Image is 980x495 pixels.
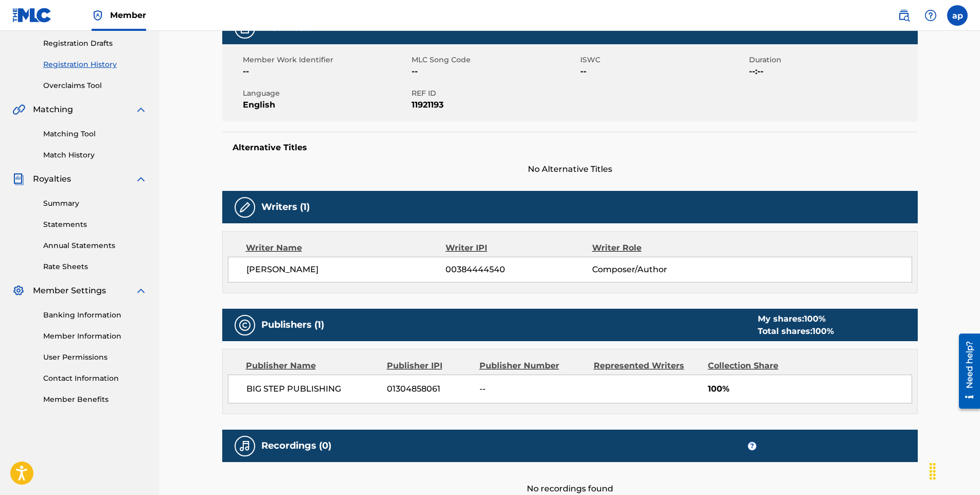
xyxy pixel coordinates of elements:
[758,325,834,338] div: Total shares:
[920,5,941,26] div: Help
[43,240,147,251] a: Annual Statements
[924,9,937,22] img: help
[239,440,251,452] img: Recordings
[43,261,147,272] a: Rate Sheets
[243,88,409,99] span: Language
[749,55,915,65] span: Duration
[43,394,147,405] a: Member Benefits
[110,9,146,21] span: Member
[951,329,980,412] iframe: Resource Center
[479,383,586,395] span: --
[233,143,907,153] h5: Alternative Titles
[758,313,834,325] div: My shares:
[387,383,472,395] span: 01304858061
[246,263,446,276] span: [PERSON_NAME]
[239,319,251,331] img: Publishers
[243,55,409,65] span: Member Work Identifier
[43,219,147,230] a: Statements
[92,9,104,22] img: Top Rightsholder
[239,201,251,214] img: Writers
[135,173,147,185] img: expand
[261,440,331,452] h5: Recordings (0)
[43,150,147,161] a: Match History
[929,446,980,495] iframe: Chat Widget
[243,99,409,111] span: English
[33,173,71,185] span: Royalties
[412,55,578,65] span: MLC Song Code
[446,242,592,254] div: Writer IPI
[708,360,808,372] div: Collection Share
[243,65,409,78] span: --
[246,383,380,395] span: BIG STEP PUBLISHING
[387,360,472,372] div: Publisher IPI
[246,242,446,254] div: Writer Name
[708,383,912,395] span: 100%
[12,173,25,185] img: Royalties
[594,360,700,372] div: Represented Writers
[412,99,578,111] span: 11921193
[12,285,25,297] img: Member Settings
[592,242,725,254] div: Writer Role
[43,38,147,49] a: Registration Drafts
[12,103,25,116] img: Matching
[222,462,918,495] div: No recordings found
[749,65,915,78] span: --:--
[135,103,147,116] img: expand
[43,80,147,91] a: Overclaims Tool
[924,456,941,487] div: Drag
[412,65,578,78] span: --
[33,103,73,116] span: Matching
[804,314,826,324] span: 100 %
[43,352,147,363] a: User Permissions
[592,263,725,276] span: Composer/Author
[43,129,147,139] a: Matching Tool
[748,442,756,450] span: ?
[580,55,746,65] span: ISWC
[261,319,324,331] h5: Publishers (1)
[135,285,147,297] img: expand
[43,198,147,209] a: Summary
[43,310,147,321] a: Banking Information
[33,285,106,297] span: Member Settings
[479,360,586,372] div: Publisher Number
[580,65,746,78] span: --
[222,163,918,175] span: No Alternative Titles
[898,9,910,22] img: search
[947,5,968,26] div: User Menu
[246,360,379,372] div: Publisher Name
[412,88,578,99] span: REF ID
[12,8,52,23] img: MLC Logo
[812,326,834,336] span: 100 %
[43,59,147,70] a: Registration History
[43,331,147,342] a: Member Information
[894,5,914,26] a: Public Search
[446,263,592,276] span: 00384444540
[43,373,147,384] a: Contact Information
[261,201,310,213] h5: Writers (1)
